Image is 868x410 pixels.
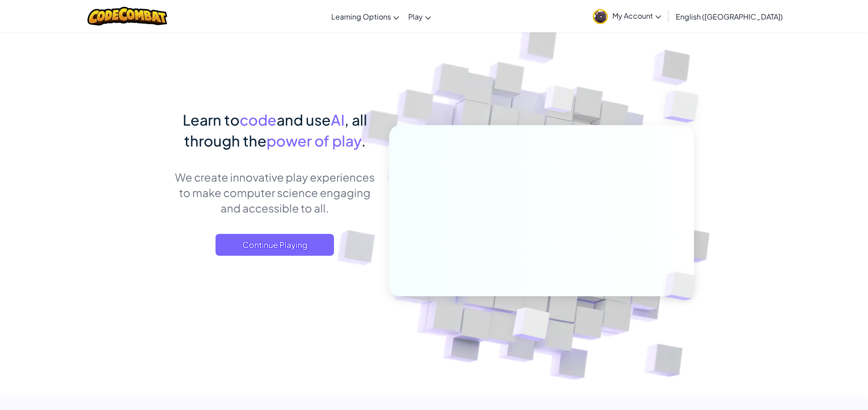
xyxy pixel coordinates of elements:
img: CodeCombat logo [87,7,167,25]
span: My Account [612,11,661,20]
span: AI [331,111,344,129]
span: Learn to [183,111,240,129]
img: Overlap cubes [645,68,724,145]
span: English ([GEOGRAPHIC_DATA]) [676,12,783,21]
a: Continue Playing [216,234,334,256]
span: . [361,132,366,150]
img: avatar [593,9,608,24]
a: Play [404,4,436,29]
span: code [240,111,277,129]
a: English ([GEOGRAPHIC_DATA]) [671,4,787,29]
a: Learning Options [327,4,404,29]
p: We create innovative play experiences to make computer science engaging and accessible to all. [175,169,375,216]
span: and use [277,111,331,129]
span: Learning Options [331,12,391,21]
img: Overlap cubes [527,68,592,136]
img: Overlap cubes [490,288,571,364]
span: Play [408,12,423,21]
img: Overlap cubes [649,253,717,319]
a: My Account [588,2,666,30]
span: power of play [267,132,361,150]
